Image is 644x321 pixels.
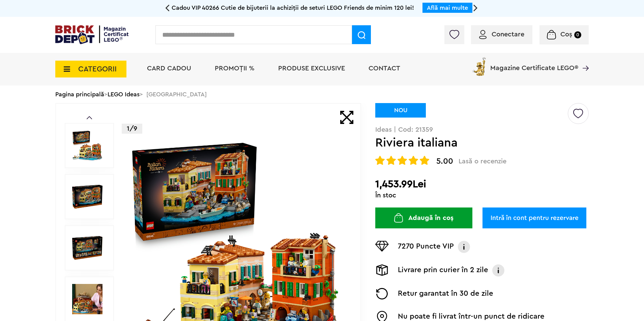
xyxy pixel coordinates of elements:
h1: Riviera italiana [375,137,567,149]
h2: 1,453.99Lei [375,178,589,190]
img: Evaluare cu stele [375,156,385,165]
img: Info VIP [457,241,471,253]
span: Lasă o recenzie [459,157,506,165]
span: Coș [560,31,572,38]
a: Află mai multe [427,5,468,11]
img: Riviera italiana LEGO 21359 [72,233,103,263]
div: NOU [375,103,426,118]
p: Livrare prin curier în 2 zile [398,264,488,277]
span: CATEGORII [78,65,117,73]
span: Cadou VIP 40266 Cutie de bijuterii la achiziții de seturi LEGO Friends de minim 120 lei! [172,5,414,11]
a: Contact [369,65,400,72]
img: Livrare [375,264,389,276]
a: Conectare [479,31,524,38]
img: Riviera italiana [72,182,103,212]
img: Evaluare cu stele [386,156,396,165]
img: Evaluare cu stele [398,156,407,165]
img: Evaluare cu stele [420,156,429,165]
img: Riviera italiana [72,130,103,161]
small: 0 [574,31,581,38]
span: Conectare [492,31,524,38]
a: Intră în cont pentru rezervare [482,207,586,228]
p: 7270 Puncte VIP [398,241,454,253]
span: 5.00 [436,157,453,165]
div: > > [GEOGRAPHIC_DATA] [55,86,589,103]
a: Card Cadou [147,65,191,72]
a: PROMOȚII % [215,65,255,72]
p: 1/9 [122,124,142,134]
span: Magazine Certificate LEGO® [490,56,578,71]
img: Puncte VIP [375,241,389,252]
a: LEGO Ideas [108,91,140,97]
a: Magazine Certificate LEGO® [578,56,589,63]
a: Prev [87,116,92,119]
button: Adaugă în coș [375,207,472,228]
a: Produse exclusive [278,65,345,72]
img: Evaluare cu stele [409,156,418,165]
img: Seturi Lego Riviera italiana [72,284,103,314]
img: Returnare [375,288,389,299]
img: Info livrare prin curier [492,264,505,277]
p: Ideas | Cod: 21359 [375,126,589,133]
a: Pagina principală [55,91,104,97]
p: Retur garantat în 30 de zile [398,288,493,299]
div: În stoc [375,192,589,199]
